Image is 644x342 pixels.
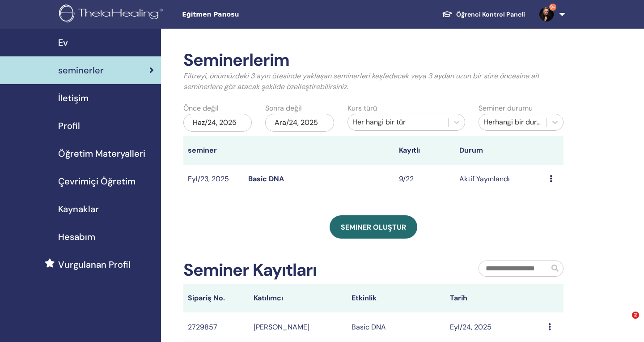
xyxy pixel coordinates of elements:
[347,284,445,312] th: Etkinlik
[455,136,545,165] th: Durum
[445,284,544,312] th: Tarih
[58,36,68,49] span: Ev
[58,202,99,216] span: Kaynaklar
[249,312,347,342] td: [PERSON_NAME]
[352,117,444,128] div: Her hangi bir tür
[539,7,554,21] img: default.jpg
[248,174,284,184] a: Basic DNA
[394,136,455,165] th: Kayıtlı
[479,103,533,114] label: Seminer durumu
[341,222,406,232] span: Seminer oluştur
[58,258,131,271] span: Vurgulanan Profil
[182,10,316,19] span: Eğitmen Panosu
[183,260,317,281] h2: Seminer Kayıtları
[330,215,417,239] a: Seminer oluştur
[265,103,302,114] label: Sonra değil
[183,284,249,312] th: Sipariş No.
[549,4,556,11] span: 9+
[183,136,244,165] th: seminer
[183,114,252,132] div: Haz/24, 2025
[442,10,453,18] img: graduation-cap-white.svg
[445,312,544,342] td: Eyl/24, 2025
[58,230,95,244] span: Hesabım
[394,165,455,194] td: 9/22
[183,165,244,194] td: Eyl/23, 2025
[435,6,532,23] a: Öğrenci Kontrol Paneli
[183,50,563,71] h2: Seminerlerim
[249,284,347,312] th: Katılımcı
[183,103,219,114] label: Önce değil
[58,64,104,77] span: seminerler
[58,91,89,105] span: İletişim
[183,312,249,342] td: 2729857
[614,312,635,333] iframe: Intercom live chat
[59,4,166,25] img: logo.png
[183,71,563,92] p: Filtreyi, önümüzdeki 3 ayın ötesinde yaklaşan seminerleri keşfedecek veya 3 aydan uzun bir süre ö...
[58,119,80,133] span: Profil
[455,165,545,194] td: Aktif Yayınlandı
[483,117,542,128] div: Herhangi bir durum
[265,114,334,132] div: Ara/24, 2025
[632,312,639,319] span: 2
[347,103,377,114] label: Kurs türü
[347,312,445,342] td: Basic DNA
[58,147,145,160] span: Öğretim Materyalleri
[58,175,136,188] span: Çevrimiçi Öğretim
